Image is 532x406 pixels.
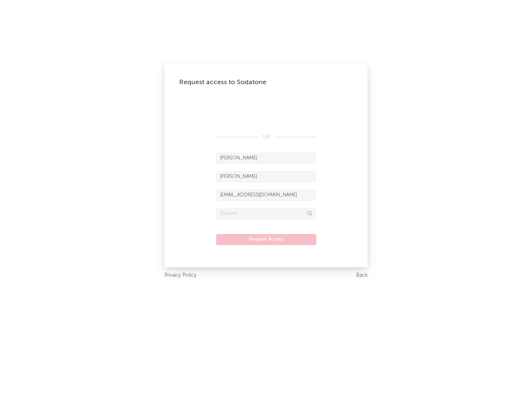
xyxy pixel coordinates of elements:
input: Email [216,190,316,201]
div: OR [216,133,316,142]
a: Back [356,271,368,280]
input: Last Name [216,171,316,182]
input: Division [216,208,316,219]
input: First Name [216,153,316,164]
div: Request access to Sodatone [179,78,353,87]
button: Request Access [216,234,316,245]
a: Privacy Policy [164,271,197,280]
